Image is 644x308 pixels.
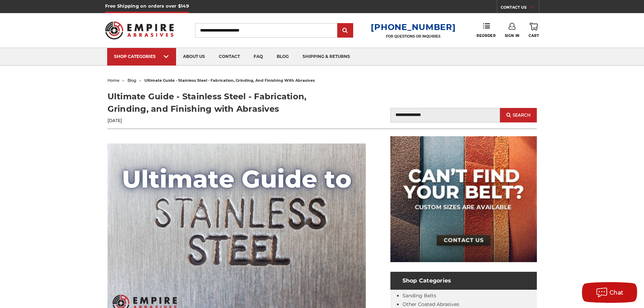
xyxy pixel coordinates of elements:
[144,78,315,83] span: ultimate guide - stainless steel - fabrication, grinding, and finishing with abrasives
[108,90,322,115] h1: Ultimate Guide - Stainless Steel - Fabrication, Grinding, and Finishing with Abrasives
[390,136,537,262] img: promo banner for custom belts.
[270,48,296,66] a: blog
[127,78,136,83] a: blog
[477,33,495,38] span: Reorder
[247,48,270,66] a: faq
[296,48,357,66] a: shipping & returns
[338,24,352,38] input: Submit
[582,282,637,303] button: Chat
[477,23,495,38] a: Reorder
[501,3,539,13] a: CONTACT US
[402,292,436,299] a: Sanding Belts
[108,78,120,83] a: home
[390,272,537,290] h4: Shop Categories
[529,23,539,38] a: Cart
[513,113,531,118] span: Search
[500,108,536,122] button: Search
[176,48,212,66] a: about us
[529,33,539,38] span: Cart
[108,118,322,124] p: [DATE]
[371,34,456,39] p: FOR QUESTIONS OR INQUIRIES
[610,289,624,296] span: Chat
[212,48,247,66] a: contact
[402,301,459,307] a: Other Coated Abrasives
[371,22,456,32] a: [PHONE_NUMBER]
[105,17,174,44] img: Empire Abrasives
[505,33,520,38] span: Sign In
[114,54,169,59] div: SHOP CATEGORIES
